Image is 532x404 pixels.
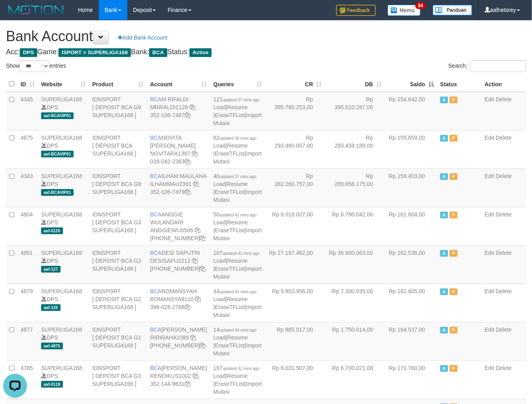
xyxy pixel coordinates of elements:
td: DPS [38,245,89,284]
a: SUPERLIGA168 [41,135,82,141]
td: 4343 [17,169,38,207]
th: Website: activate to sort column ascending [38,76,89,92]
span: Paused [450,212,458,218]
span: | | | [214,250,262,280]
h1: Bank Account [6,28,526,44]
a: Resume [227,181,248,187]
a: SUPERLIGA168 [41,288,82,294]
span: Active [440,250,448,257]
a: Copy MRIFALDI1128 to clipboard [189,104,195,110]
span: | | | [214,96,262,126]
td: 4804 [17,207,38,245]
a: Import Mutasi [214,381,262,395]
td: IDNSPORT [ DEPOSIT BCA G2 SUPERLIGA168 ] [89,284,147,322]
td: IDNSPORT [ DEPOSIT BCA G9 SUPERLIGA168 ] [89,169,147,207]
a: EraseTFList [215,227,244,233]
a: RENDIKUS1002 [150,373,191,379]
a: Import Mutasi [214,342,262,357]
img: Button%20Memo.svg [388,5,421,16]
a: Copy 4062281611 to clipboard [200,342,206,349]
span: BCA [150,250,162,256]
a: SUPERLIGA168 [41,365,82,371]
th: Saldo: activate to sort column descending [385,76,437,92]
a: Load [214,258,226,264]
a: SUPERLIGA168 [41,250,82,256]
span: BCA [150,135,162,141]
td: ROMANSYAH 398-028-2766 [147,284,210,322]
a: Copy RIRIRAHA1089 to clipboard [191,334,196,341]
a: EraseTFList [215,112,244,118]
a: ILHAMMAU2391 [150,181,192,187]
td: Rp 293.459.189,00 [325,130,385,169]
td: DPS [38,207,89,245]
th: Action [481,76,526,92]
a: EraseTFList [215,342,244,349]
span: aaf-127 [41,266,61,273]
span: aaf-125 [41,304,61,311]
a: ROMANSYA8110 [150,296,194,302]
a: Edit [485,96,494,102]
span: 107 [214,250,260,256]
a: Load [214,181,226,187]
td: Rp 162.536,00 [385,245,437,284]
td: Rp 293.460.007,00 [265,130,325,169]
span: Paused [450,365,458,372]
a: Copy 4062213373 to clipboard [200,235,206,241]
td: 4879 [17,284,38,322]
span: Paused [450,173,458,180]
a: Edit [485,173,494,179]
a: Import Mutasi [214,227,262,241]
a: Copy RENDIKUS1002 to clipboard [193,373,198,379]
td: Rp 7.300.035,00 [325,284,385,322]
a: Resume [227,104,248,110]
td: Rp 6.700.021,00 [325,360,385,399]
a: Import Mutasi [214,304,262,318]
a: Edit [485,326,494,333]
a: EraseTFList [215,150,244,157]
th: Queries: activate to sort column ascending [210,76,265,92]
span: 62 [214,135,257,141]
a: Resume [227,296,248,302]
td: 4877 [17,322,38,360]
a: Edit [485,288,494,294]
a: Edit [485,250,494,256]
th: ID: activate to sort column ascending [17,76,38,92]
td: DPS [38,322,89,360]
td: 4881 [17,245,38,284]
td: IDNSPORT [ DEPOSIT BCA SUPERLIGA168 ] [89,130,147,169]
td: IDNSPORT [ DEPOSIT BCA G3 SUPERLIGA168 ] [89,207,147,245]
td: Rp 6.018.027,00 [265,207,325,245]
span: Paused [450,250,458,257]
span: 44 [214,288,257,294]
a: Load [214,219,226,226]
a: SUPERLIGA168 [41,211,82,218]
a: Load [214,142,226,149]
span: aaf-BCAVIP01 [41,189,74,196]
a: Copy 3521449631 to clipboard [185,381,190,387]
td: DESI SAPUTRI [PHONE_NUMBER] [147,245,210,284]
a: RIRIRAHA1089 [150,334,189,341]
a: Delete [496,288,511,294]
a: SUPERLIGA168 [41,326,82,333]
td: Rp 885.017,00 [265,322,325,360]
a: Resume [227,219,248,226]
td: Rp 36.900.063,00 [325,245,385,284]
td: [PERSON_NAME] 352-144-9631 [147,360,210,399]
a: Copy 3521067479 to clipboard [185,189,190,195]
a: EraseTFList [215,381,244,387]
td: ANGGIE WULANDARI [PHONE_NUMBER] [147,207,210,245]
span: BCA [150,365,162,371]
td: Rp 395.810.287,00 [325,92,385,131]
a: Copy ROMANSYA8110 to clipboard [195,296,201,302]
a: Copy 0280422363 to clipboard [185,158,190,165]
td: IDNSPORT [ DEPOSIT BCA G3 SUPERLIGA168 ] [89,245,147,284]
a: Import Mutasi [214,150,262,165]
td: 4345 [17,92,38,131]
span: updated 42 mins ago [223,366,259,371]
span: Paused [450,97,458,103]
span: 34 [415,2,426,9]
span: ISPORT > SUPERLIGA168 [59,48,131,57]
td: Rp 395.760.253,00 [265,92,325,131]
input: Search: [470,60,526,72]
span: BCA [150,211,162,218]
